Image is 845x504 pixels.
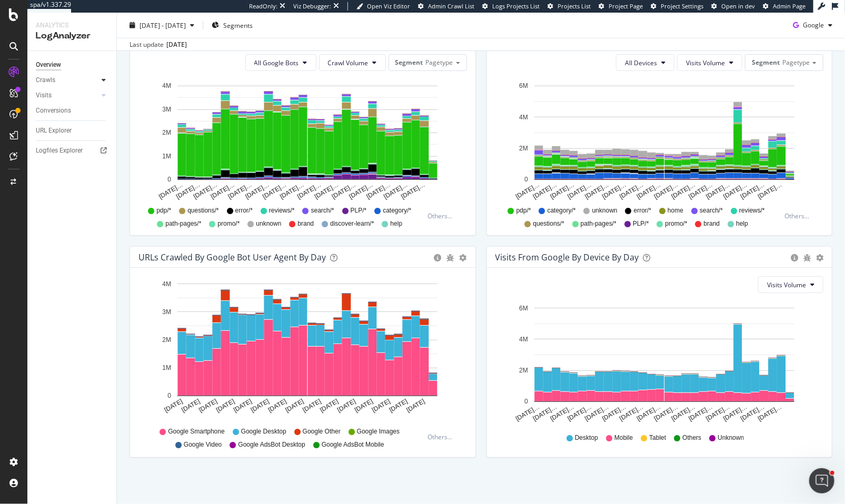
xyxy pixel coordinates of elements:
text: [DATE] [284,398,305,414]
span: Projects List [558,2,591,10]
span: reviews/* [269,206,295,215]
text: 2M [519,367,528,375]
svg: A chart. [138,276,463,422]
span: path-pages/* [581,219,617,228]
a: Open in dev [711,2,755,11]
div: [DATE] [166,40,187,49]
div: Visits From Google By Device By Day [495,252,639,263]
text: 6M [519,305,528,312]
span: Others [682,434,701,442]
text: 0 [167,176,171,184]
a: Logfiles Explorer [36,145,109,156]
span: search/* [700,206,723,215]
div: gear [460,254,467,261]
text: 0 [524,398,528,406]
span: pdp/* [156,206,171,215]
a: Admin Page [763,2,806,11]
span: Google Smartphone [168,427,224,436]
span: PLP/* [633,219,649,228]
span: Segments [223,21,253,29]
a: Project Page [599,2,643,11]
span: path-pages/* [165,219,201,228]
div: LogAnalyzer [36,30,108,42]
div: A chart. [495,79,820,201]
button: Crawl Volume [319,54,386,71]
span: Google Other [303,427,341,436]
div: gear [816,254,823,261]
div: bug [447,254,454,261]
span: Unknown [718,434,744,442]
a: URL Explorer [36,125,109,136]
div: Others... [784,211,814,220]
button: Visits Volume [677,54,742,71]
span: questions/* [533,219,564,228]
span: Google AdsBot Mobile [322,440,384,449]
a: Conversions [36,105,109,116]
text: [DATE] [215,398,236,414]
iframe: Intercom live chat [809,468,834,493]
span: Google Images [357,427,400,436]
span: promo/* [665,219,688,228]
span: discover-learn/* [330,219,374,228]
a: Project Settings [651,2,703,11]
div: Others... [428,432,458,441]
span: Google Desktop [241,427,286,436]
span: Segment [395,58,423,67]
div: Visits [36,90,52,101]
text: 4M [519,114,528,121]
span: Visits Volume [686,58,725,67]
span: Project Page [609,2,643,10]
text: 4M [162,280,171,288]
span: Pagetype [782,58,810,67]
text: [DATE] [353,398,374,414]
a: Visits [36,90,98,101]
span: [DATE] - [DATE] [140,21,186,29]
text: 6M [519,83,528,90]
text: [DATE] [388,398,409,414]
text: [DATE] [336,398,357,414]
span: pdp/* [516,206,531,215]
span: Tablet [649,434,666,442]
div: Logfiles Explorer [36,145,83,156]
text: 0 [524,176,528,184]
div: Crawls [36,75,55,86]
span: Desktop [575,434,598,442]
text: 1M [162,365,171,372]
button: Google [789,17,837,34]
span: Pagetype [426,58,453,67]
span: Mobile [614,434,633,442]
span: Open Viz Editor [367,2,410,10]
text: 1M [162,153,171,160]
button: All Google Bots [245,54,316,71]
span: All Devices [625,58,657,67]
span: help [391,219,403,228]
span: Segment [752,58,780,67]
span: reviews/* [739,206,765,215]
text: 2M [162,129,171,137]
text: [DATE] [197,398,218,414]
svg: A chart. [495,301,820,424]
span: Admin Page [773,2,806,10]
div: URL Explorer [36,125,72,136]
a: Projects List [548,2,591,11]
text: [DATE] [163,398,184,414]
a: Admin Crawl List [418,2,474,11]
text: [DATE] [267,398,288,414]
text: 2M [162,336,171,344]
span: promo/* [217,219,240,228]
span: unknown [256,219,281,228]
svg: A chart. [138,79,463,201]
text: [DATE] [405,398,426,414]
span: PLP/* [351,206,367,215]
span: All Google Bots [254,58,299,67]
div: ReadOnly: [249,2,277,11]
text: [DATE] [232,398,253,414]
a: Open Viz Editor [356,2,410,11]
div: URLs Crawled by Google bot User Agent By Day [138,252,326,263]
span: unknown [592,206,618,215]
span: category/* [383,206,411,215]
div: circle-info [791,254,798,261]
div: bug [803,254,811,261]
